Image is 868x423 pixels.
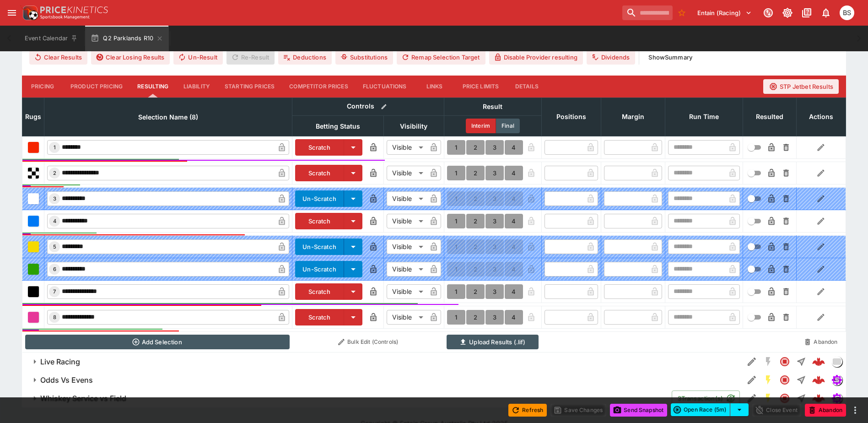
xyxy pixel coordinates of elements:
h6: Live Racing [40,357,80,367]
button: 1 [447,166,465,180]
span: 6 [51,266,58,272]
button: Deductions [278,50,332,65]
button: Clear Results [29,50,87,65]
button: Connected to PK [760,5,776,21]
button: Brendan Scoble [837,3,857,23]
button: Details [506,76,547,98]
button: Notifications [818,5,834,21]
button: Open Race (5m) [671,403,730,416]
button: Live Racing [22,352,744,371]
svg: Closed [779,356,790,367]
th: Run Time [665,98,743,136]
button: Dividends [587,50,635,65]
button: Scratch [295,213,344,229]
img: logo-cerberus--red.svg [812,392,825,405]
button: 2 [466,214,485,228]
button: 4 [505,214,523,228]
button: Price Limits [455,76,507,98]
button: 2 [466,140,485,155]
th: Positions [541,98,601,136]
button: Abandon [805,404,846,417]
button: 1 [447,284,465,299]
a: 62d97a05-4d4a-4a4d-bd2f-a2c03a1c3557 [809,389,828,407]
span: 8 [51,314,58,320]
th: Controls [292,98,444,115]
button: Send Snapshot [610,404,667,417]
th: Resulted [743,98,796,136]
img: Sportsbook Management [40,15,90,19]
svg: Closed [779,374,790,385]
th: Margin [601,98,665,136]
img: logo-cerberus--red.svg [812,355,825,368]
input: search [622,5,673,20]
img: PriceKinetics Logo [20,4,38,22]
button: Bulk edit [378,101,390,113]
button: 3 [485,166,504,180]
button: 3Transaction(s) [672,390,740,406]
button: Competitor Prices [282,76,356,98]
button: Upload Results (.lif) [447,335,539,349]
button: Disable Provider resulting [489,50,583,65]
button: Un-Scratch [295,239,344,255]
div: split button [671,403,749,416]
div: Visible [387,166,426,180]
button: select merge strategy [730,403,749,416]
div: Visible [387,284,426,299]
button: Straight [793,372,809,388]
button: Edit Detail [744,372,760,388]
button: Documentation [798,5,815,21]
button: Event Calendar [19,26,83,51]
button: Liability [176,76,217,98]
a: 567ad9f6-0689-4e47-8961-cc2b449d7e69 [809,352,828,371]
img: PriceKinetics [40,6,108,13]
img: simulator [832,375,842,385]
button: Clear Losing Results [91,50,170,65]
button: Odds Vs Evens [22,371,744,389]
span: Re-Result [226,50,275,65]
div: Visible [387,239,426,254]
span: Mark an event as closed and abandoned. [805,405,846,414]
button: 2 [466,166,485,180]
th: Actions [796,98,846,136]
button: 3 [485,214,504,228]
button: Closed [776,372,793,388]
button: Edit Detail [744,390,760,407]
button: Scratch [295,165,344,181]
span: 2 [51,170,58,176]
span: Selection Name (8) [128,112,208,123]
button: Scratch [295,139,344,156]
button: Closed [776,353,793,370]
img: logo-cerberus--red.svg [812,374,825,386]
th: Rugs [22,98,44,136]
span: 5 [51,244,58,250]
button: 1 [447,140,465,155]
button: Straight [793,353,809,370]
span: Visibility [390,121,437,132]
div: liveracing [831,356,842,367]
button: 2 [466,310,485,325]
button: 4 [505,140,523,155]
button: Resulting [130,76,176,98]
button: Add Selection [25,335,290,349]
button: SGM Enabled [760,390,776,407]
button: Scratch [295,283,344,300]
button: Bulk Edit (Controls) [295,335,442,349]
img: simulator [832,393,842,403]
button: Edit Detail [744,353,760,370]
button: Un-Result [173,50,222,65]
button: Refresh [508,404,547,417]
span: Betting Status [306,121,370,132]
button: Pricing [22,76,63,98]
button: Straight [793,390,809,407]
button: Starting Prices [217,76,282,98]
button: SGM Disabled [760,353,776,370]
button: Toggle light/dark mode [779,5,796,21]
button: 3 [485,284,504,299]
div: Visible [387,262,426,277]
div: Visible [387,214,426,228]
button: open drawer [4,5,20,21]
button: Select Tenant [692,5,757,20]
button: Substitutions [335,50,393,65]
button: 4 [505,284,523,299]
